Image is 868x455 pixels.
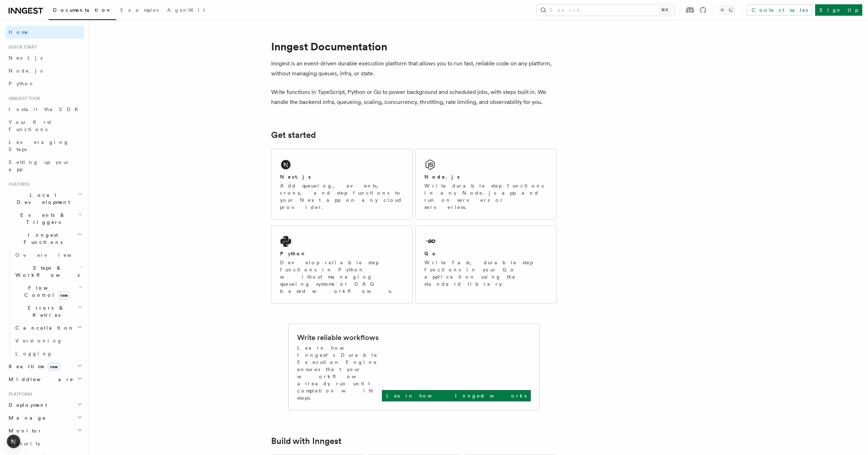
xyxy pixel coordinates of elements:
span: Errors & Retries [13,304,78,319]
span: Platform [6,391,32,397]
h2: Next.js [280,173,311,180]
span: Install the SDK [9,106,83,112]
span: Your first Functions [9,119,51,132]
p: Learn how Inngest's Durable Execution Engine ensures that your workflow already run until complet... [297,344,382,401]
button: Realtimenew [6,360,84,373]
p: Add queueing, events, crons, and step functions to your Next app on any cloud provider. [280,182,404,211]
p: Develop reliable step functions in Python without managing queueing systems or DAG based workflows. [280,259,404,295]
span: Manage [6,414,46,421]
a: PythonDevelop reliable step functions in Python without managing queueing systems or DAG based wo... [271,225,413,304]
button: Search...⌘K [537,4,674,16]
p: Learn how Inngest works [386,392,527,399]
span: Examples [120,7,159,13]
span: Documentation [53,7,112,13]
span: Setting up your app [9,159,70,172]
button: Inngest Functions [6,229,84,249]
span: Node.js [9,68,43,74]
a: Documentation [49,2,116,20]
button: Toggle dark mode [718,6,735,14]
span: Cancellation [13,324,74,331]
a: Versioning [13,334,84,347]
a: Your first Functions [6,116,84,136]
span: Local Development [6,191,78,206]
button: Manage [6,411,84,424]
span: Inngest Functions [6,231,77,246]
button: Cancellation [13,321,84,334]
span: AgentKit [167,7,205,13]
span: Flow Control [13,284,79,299]
button: Errors & Retries [13,301,84,321]
h2: Node.js [424,173,460,180]
a: Examples [116,2,163,19]
a: Node.jsWrite durable step functions in any Node.js app and run on servers or serverless. [415,149,557,220]
button: Steps & Workflows [13,261,84,281]
a: Home [6,26,84,39]
p: Write functions in TypeScript, Python or Go to power background and scheduled jobs, with steps bu... [271,87,557,107]
a: Sign Up [815,4,862,16]
a: Install the SDK [6,103,84,116]
span: Steps & Workflows [13,264,80,279]
h1: Inngest Documentation [271,40,557,53]
a: GoWrite fast, durable step functions in your Go application using the standard library. [415,225,557,304]
p: Write fast, durable step functions in your Go application using the standard library. [424,259,548,287]
span: Logging [15,351,53,356]
button: Deployment [6,399,84,411]
a: Next.js [6,51,84,64]
button: Flow Controlnew [13,281,84,301]
kbd: ⌘K [660,6,670,14]
a: Contact sales [747,4,812,16]
div: Inngest Functions [6,249,84,360]
span: Next.js [9,55,43,61]
a: Next.jsAdd queueing, events, crons, and step functions to your Next app on any cloud provider. [271,149,413,220]
span: Home [9,29,29,36]
span: Deployment [6,401,47,409]
span: Leveraging Steps [9,139,69,152]
a: Security [6,437,84,450]
span: Events & Triggers [6,211,78,226]
span: Middleware [6,376,74,383]
span: Inngest tour [6,96,40,101]
span: Versioning [15,338,63,344]
span: Monitor [6,427,42,434]
span: Features [6,181,30,187]
h2: Go [424,250,437,257]
a: Build with Inngest [271,436,341,446]
span: Python [9,81,35,86]
a: Python [6,77,84,90]
a: Overview [13,249,84,261]
h2: Python [280,250,306,257]
button: Events & Triggers [6,209,84,229]
p: Inngest is an event-driven durable execution platform that allows you to run fast, reliable code ... [271,59,557,79]
a: Logging [13,347,84,360]
span: Realtime [6,363,60,370]
p: Write durable step functions in any Node.js app and run on servers or serverless. [424,182,548,211]
button: Monitor [6,424,84,437]
a: Node.js [6,64,84,77]
span: new [48,363,60,371]
a: Get started [271,130,316,140]
h2: Write reliable workflows [297,332,379,342]
a: Leveraging Steps [6,136,84,156]
span: new [58,291,70,299]
span: Security [9,441,40,446]
button: Middleware [6,373,84,386]
a: AgentKit [163,2,209,19]
a: Learn how Inngest works [382,390,531,401]
span: Quick start [6,44,37,50]
button: Local Development [6,189,84,209]
a: Setting up your app [6,156,84,176]
span: Overview [15,252,89,258]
